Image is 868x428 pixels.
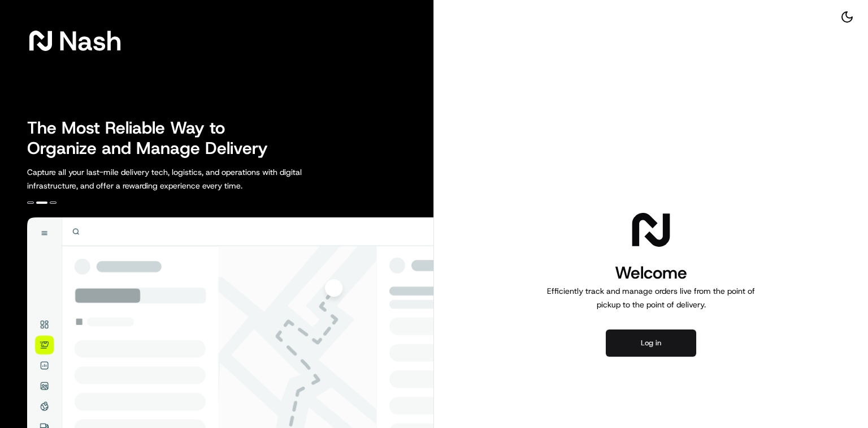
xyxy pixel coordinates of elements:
h1: Welcome [542,262,759,284]
p: Capture all your last-mile delivery tech, logistics, and operations with digital infrastructure, ... [27,165,353,192]
h2: The Most Reliable Way to Organize and Manage Delivery [27,118,280,159]
button: Log in [606,329,696,357]
span: Nash [59,29,121,52]
p: Efficiently track and manage orders live from the point of pickup to the point of delivery. [542,284,759,311]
